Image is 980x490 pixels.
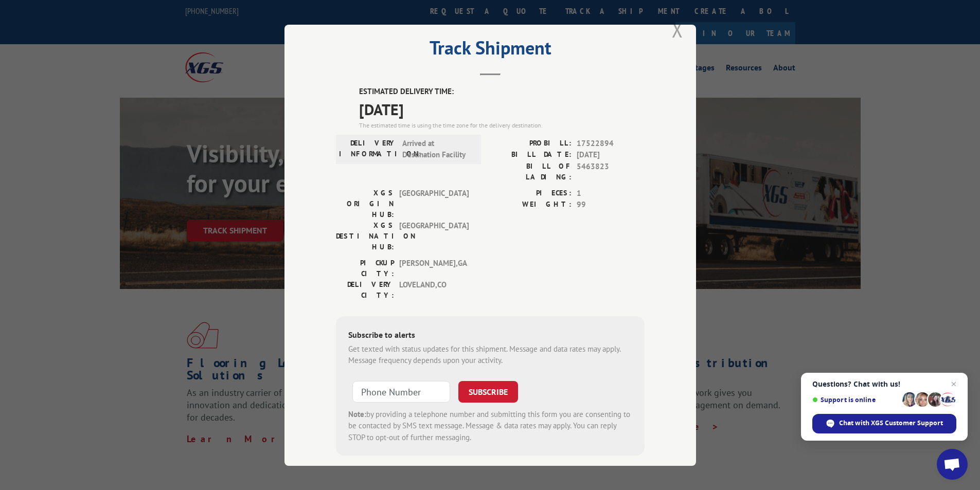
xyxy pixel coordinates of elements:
strong: Note: [348,409,366,419]
label: PICKUP CITY: [336,257,394,279]
span: 17522894 [577,137,645,149]
label: XGS DESTINATION HUB: [336,220,394,252]
span: 1 [577,187,645,199]
span: [GEOGRAPHIC_DATA] [399,220,469,252]
label: PROBILL: [490,137,572,149]
input: Phone Number [352,380,450,402]
h2: Track Shipment [336,41,645,60]
label: BILL OF LADING: [490,160,572,182]
span: Questions? Chat with us! [812,380,956,388]
label: WEIGHT: [490,199,572,211]
label: DELIVERY INFORMATION: [339,137,397,160]
span: [DATE] [577,149,645,161]
span: Support is online [812,396,899,404]
div: Get texted with status updates for this shipment. Message and data rates may apply. Message frequ... [348,343,632,366]
label: ESTIMATED DELIVERY TIME: [359,86,645,98]
div: Subscribe to alerts [348,328,632,343]
label: DELIVERY CITY: [336,279,394,300]
span: Chat with XGS Customer Support [839,419,943,428]
span: LOVELAND , CO [399,279,469,300]
button: Close modal [672,16,683,43]
span: [DATE] [359,97,645,120]
span: 5463823 [577,160,645,182]
span: [PERSON_NAME] , GA [399,257,469,279]
span: Arrived at Destination Facility [402,137,472,160]
label: PIECES: [490,187,572,199]
div: Open chat [937,449,968,480]
label: BILL DATE: [490,149,572,161]
div: Chat with XGS Customer Support [812,414,956,433]
span: [GEOGRAPHIC_DATA] [399,187,469,220]
div: The estimated time is using the time zone for the delivery destination. [359,120,645,130]
span: 99 [577,199,645,211]
div: by providing a telephone number and submitting this form you are consenting to be contacted by SM... [348,408,632,443]
label: XGS ORIGIN HUB: [336,187,394,220]
button: SUBSCRIBE [458,380,518,402]
span: Close chat [948,378,960,390]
